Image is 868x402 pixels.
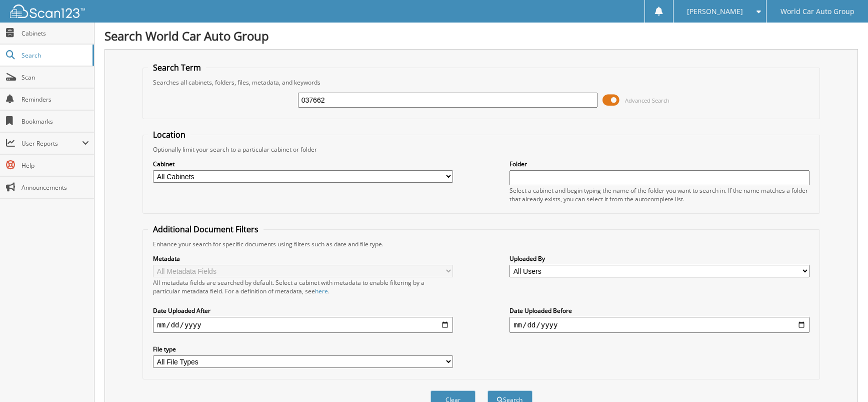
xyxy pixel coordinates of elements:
[509,186,809,203] div: Select a cabinet and begin typing the name of the folder you want to search in. If the name match...
[625,97,669,104] span: Advanced Search
[10,5,85,18] img: scan123-logo-white.svg
[104,28,858,44] h1: Search World Car Auto Group
[509,317,809,333] input: end
[153,160,453,168] label: Cabinet
[21,29,89,38] span: Cabinets
[153,278,453,295] div: All metadata fields are searched by default. Select a cabinet with metadata to enable filtering b...
[780,9,854,15] span: World Car Auto Group
[148,129,190,140] legend: Location
[509,254,809,263] label: Uploaded By
[21,117,89,126] span: Bookmarks
[148,224,263,235] legend: Additional Document Filters
[315,287,328,295] a: here
[148,240,814,248] div: Enhance your search for specific documents using filters such as date and file type.
[687,9,743,15] span: [PERSON_NAME]
[153,345,453,353] label: File type
[153,317,453,333] input: start
[21,183,89,192] span: Announcements
[148,145,814,154] div: Optionally limit your search to a particular cabinet or folder
[153,254,453,263] label: Metadata
[509,306,809,315] label: Date Uploaded Before
[818,354,868,402] iframe: Chat Widget
[153,306,453,315] label: Date Uploaded After
[21,51,87,60] span: Search
[21,73,89,82] span: Scan
[148,62,206,73] legend: Search Term
[21,95,89,104] span: Reminders
[21,139,82,148] span: User Reports
[21,161,89,170] span: Help
[148,78,814,87] div: Searches all cabinets, folders, files, metadata, and keywords
[509,160,809,168] label: Folder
